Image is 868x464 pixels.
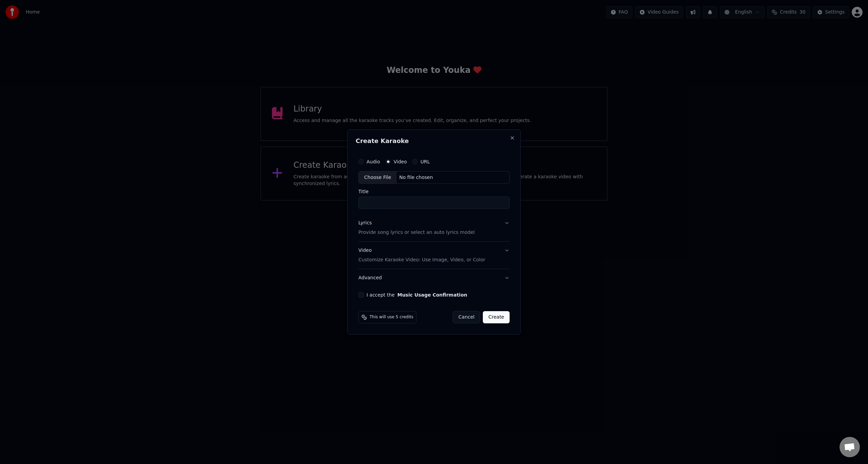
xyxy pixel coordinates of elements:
[420,159,430,164] label: URL
[358,215,510,242] button: LyricsProvide song lyrics or select an auto lyrics model
[358,220,372,227] div: Lyrics
[367,292,467,297] label: I accept the
[356,138,512,144] h2: Create Karaoke
[358,247,485,264] div: Video
[358,189,510,194] label: Title
[358,257,485,263] p: Customize Karaoke Video: Use Image, Video, or Color
[453,311,480,323] button: Cancel
[370,315,413,320] span: This will use 5 credits
[397,174,436,181] div: No file chosen
[358,229,475,236] p: Provide song lyrics or select an auto lyrics model
[358,242,510,269] button: VideoCustomize Karaoke Video: Use Image, Video, or Color
[358,269,510,287] button: Advanced
[367,159,380,164] label: Audio
[397,292,467,297] button: I accept the
[483,311,510,323] button: Create
[394,159,407,164] label: Video
[359,172,397,184] div: Choose File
